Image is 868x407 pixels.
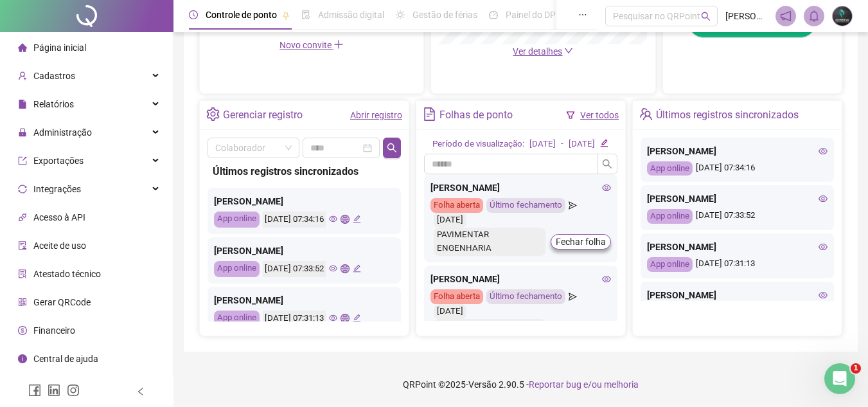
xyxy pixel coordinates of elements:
div: Último fechamento [486,289,565,304]
div: [PERSON_NAME] [647,144,828,158]
span: Versão [468,379,497,390]
div: PAVIMENTAR ENGENHARIA [434,228,545,256]
span: ellipsis [578,10,587,19]
span: eye [602,275,611,284]
iframe: Intercom live chat [824,363,855,394]
span: Página inicial [33,42,86,53]
div: [PERSON_NAME] [647,240,828,254]
span: eye [329,264,337,273]
span: sync [18,184,27,193]
span: Admissão digital [318,10,384,20]
a: Ver todos [580,110,619,120]
div: [DATE] 07:34:16 [647,161,828,176]
span: eye [329,314,337,322]
div: Período de visualização: [432,138,524,151]
div: Último fechamento [486,198,565,213]
div: Folha aberta [430,289,483,304]
span: export [18,156,27,165]
span: global [341,264,349,273]
div: App online [214,311,260,327]
div: App online [214,212,260,228]
footer: QRPoint © 2025 - 2.90.5 - [173,362,868,407]
span: edit [353,215,361,223]
div: Últimos registros sincronizados [656,104,799,126]
span: filter [566,111,575,120]
span: edit [353,264,361,273]
span: Financeiro [33,325,75,336]
div: Folha aberta [430,198,483,213]
span: solution [18,269,27,278]
span: audit [18,240,27,249]
span: clock-circle [189,10,198,19]
div: App online [214,261,260,277]
div: [DATE] 07:31:13 [647,257,828,272]
div: [DATE] 07:31:13 [263,311,326,327]
span: Gerar QRCode [33,297,91,307]
div: Últimos registros sincronizados [213,163,396,179]
div: PAVIMENTAR ENGENHARIA [434,319,545,347]
span: lock [18,127,27,136]
img: 35618 [833,6,852,26]
div: [DATE] [434,213,466,228]
span: left [136,387,145,396]
div: [DATE] 07:33:52 [263,261,326,277]
div: [DATE] 07:34:16 [263,212,326,228]
button: Fechar folha [551,234,611,249]
span: [PERSON_NAME] [725,9,768,23]
span: facebook [28,384,41,397]
span: Ver detalhes [513,46,562,57]
span: Integrações [33,184,81,194]
span: Aceite de uso [33,240,86,251]
span: Painel do DP [506,10,556,20]
div: [DATE] [434,304,466,319]
div: [PERSON_NAME] [214,244,394,258]
span: global [341,314,349,322]
span: bell [808,10,820,22]
span: dollar [18,325,27,334]
span: eye [602,183,611,192]
span: team [639,107,653,121]
span: edit [353,314,361,322]
span: file-text [423,107,436,121]
span: setting [206,107,220,121]
span: linkedin [48,384,60,397]
div: [PERSON_NAME] [430,181,611,195]
div: App online [647,257,693,272]
span: search [387,143,397,153]
div: [DATE] [569,138,595,151]
span: eye [819,194,828,203]
span: eye [819,291,828,300]
span: eye [819,242,828,251]
span: pushpin [282,12,290,19]
span: qrcode [18,297,27,306]
span: file [18,99,27,108]
span: down [564,46,573,55]
span: eye [819,147,828,156]
span: plus [333,39,344,50]
span: instagram [67,384,80,397]
span: Fechar folha [556,235,606,249]
div: App online [647,209,693,224]
div: [PERSON_NAME] [647,288,828,302]
span: home [18,42,27,51]
div: [PERSON_NAME] [214,194,394,208]
span: info-circle [18,354,27,363]
div: [PERSON_NAME] [430,272,611,286]
span: eye [329,215,337,223]
span: Administração [33,127,92,138]
span: edit [600,139,608,147]
span: 1 [851,363,861,374]
div: [PERSON_NAME] [647,192,828,206]
span: Gestão de férias [412,10,477,20]
span: notification [780,10,792,22]
div: Folhas de ponto [439,104,513,126]
span: search [701,12,711,21]
span: global [341,215,349,223]
span: send [569,289,577,304]
span: Exportações [33,156,84,166]
span: file-done [301,10,310,19]
span: Novo convite [279,40,344,50]
span: Central de ajuda [33,354,98,364]
span: send [569,198,577,213]
span: Cadastros [33,71,75,81]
